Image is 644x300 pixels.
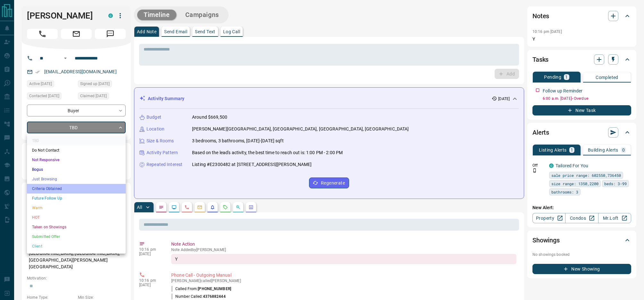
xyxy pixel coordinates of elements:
li: Submitted Offer [27,232,126,241]
li: Taken on Showings [27,222,126,232]
li: HOT [27,213,126,222]
li: Warm [27,203,126,213]
li: Client [27,241,126,251]
li: Do Not Contact [27,146,126,155]
li: Bogus [27,165,126,174]
li: Criteria Obtained [27,184,126,193]
li: Just Browsing [27,174,126,184]
li: Not Responsive [27,155,126,165]
li: Future Follow Up [27,193,126,203]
